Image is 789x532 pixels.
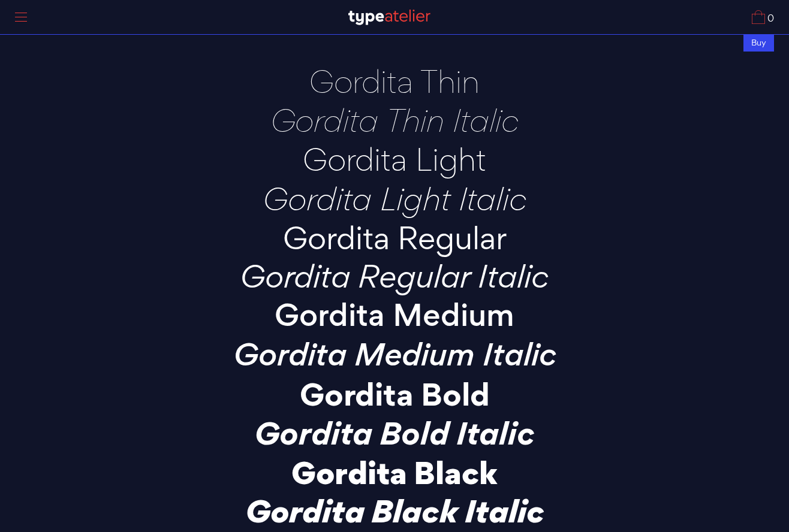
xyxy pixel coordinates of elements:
[185,260,604,293] p: Gordita Regular Italic
[752,10,765,24] img: Cart_Icon.svg
[185,143,604,176] p: Gordita Light
[185,338,604,371] p: Gordita Medium Italic
[185,299,604,332] p: Gordita Medium
[752,10,774,24] a: 0
[185,65,604,98] p: Gordita Thin
[185,182,604,215] p: Gordita Light Italic
[185,455,604,488] p: Gordita Black
[348,10,430,25] img: TA_Logo.svg
[185,416,604,449] p: Gordita Bold Italic
[185,494,604,527] p: Gordita Black Italic
[765,14,774,24] span: 0
[185,104,604,137] p: Gordita Thin Italic
[185,377,604,410] p: Gordita Bold
[185,221,604,254] p: Gordita Regular
[743,34,774,52] div: Buy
